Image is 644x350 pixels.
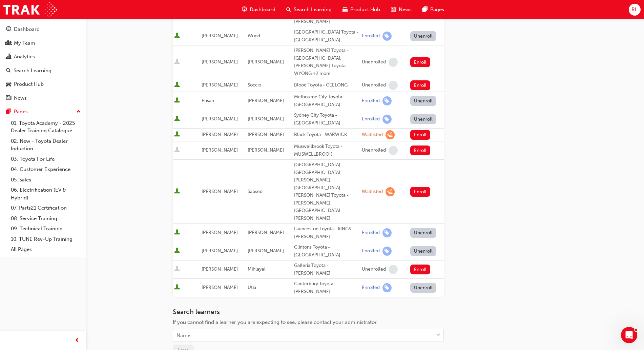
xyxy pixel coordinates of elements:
button: Pages [3,105,84,118]
div: Enrolled [362,230,380,236]
div: Pages [14,108,28,116]
a: My Team [3,37,84,50]
span: learningRecordVerb_NONE-icon [389,58,398,67]
a: pages-iconPages [417,3,450,17]
button: Enroll [410,57,431,67]
a: News [3,92,84,104]
span: Ehsan [202,98,214,103]
button: Unenroll [410,246,437,256]
button: Unenroll [410,114,437,124]
button: Enroll [410,187,431,197]
a: 04. Customer Experience [8,164,84,175]
span: guage-icon [6,26,11,33]
span: [PERSON_NAME] [202,230,238,235]
span: learningRecordVerb_NONE-icon [389,81,398,90]
div: Name [176,332,190,339]
span: up-icon [76,108,81,116]
a: 01. Toyota Academy - 2025 Dealer Training Catalogue [8,118,84,136]
span: search-icon [6,68,11,74]
a: All Pages [8,244,84,255]
span: Pages [430,6,444,14]
span: learningRecordVerb_ENROLL-icon [382,283,392,292]
span: learningRecordVerb_ENROLL-icon [382,96,392,105]
div: Product Hub [14,80,44,88]
span: pages-icon [6,109,11,115]
div: Clintons Toyota - [GEOGRAPHIC_DATA] [294,244,359,259]
div: Unenrolled [362,82,386,89]
div: Sydney City Toyota - [GEOGRAPHIC_DATA] [294,112,359,127]
a: Search Learning [3,64,84,77]
span: User is active [174,131,180,138]
span: learningRecordVerb_ENROLL-icon [382,247,392,256]
span: [PERSON_NAME] [248,230,284,235]
span: [PERSON_NAME] [248,147,284,153]
div: Blood Toyota - GEELONG [294,81,359,89]
span: learningRecordVerb_ENROLL-icon [382,32,392,41]
span: [PERSON_NAME] [248,248,284,254]
a: search-iconSearch Learning [281,3,337,17]
div: Analytics [14,53,35,61]
a: car-iconProduct Hub [337,3,386,17]
span: [PERSON_NAME] [202,189,238,194]
div: Unenrolled [362,59,386,65]
button: Enroll [410,145,431,155]
span: [PERSON_NAME] [202,248,238,254]
span: [PERSON_NAME] [202,33,238,39]
div: Waitlisted [362,132,383,138]
span: [PERSON_NAME] [248,98,284,103]
a: Product Hub [3,78,84,91]
button: Enroll [410,265,431,274]
div: Canterbury Toyota - [PERSON_NAME] [294,280,359,295]
span: guage-icon [242,5,247,14]
a: news-iconNews [386,3,417,17]
span: Soccio [248,82,261,88]
button: Enroll [410,130,431,140]
div: Launceston Toyota - KINGS [PERSON_NAME] [294,225,359,240]
span: Product Hub [350,6,380,14]
button: Enroll [410,80,431,90]
button: Unenroll [410,31,437,41]
a: 10. TUNE Rev-Up Training [8,234,84,245]
div: [PERSON_NAME] Toyota - [GEOGRAPHIC_DATA], [PERSON_NAME] Toyota - WYONG +2 more [294,47,359,77]
div: Enrolled [362,248,380,254]
span: prev-icon [75,336,80,345]
a: 09. Technical Training [8,223,84,234]
div: My Team [14,39,35,47]
span: User is inactive [174,59,180,65]
span: [PERSON_NAME] [202,266,238,272]
span: news-icon [391,5,396,14]
span: RL [631,6,638,14]
a: 02. New - Toyota Dealer Induction [8,136,84,154]
span: car-icon [6,81,11,87]
span: chart-icon [6,54,11,60]
span: User is inactive [174,147,180,154]
span: User is inactive [174,266,180,273]
span: learningRecordVerb_NONE-icon [389,146,398,155]
h3: Search learners [173,308,444,316]
span: learningRecordVerb_WAITLIST-icon [386,187,395,196]
div: Unenrolled [362,266,386,273]
div: Black Toyota - WARWICK [294,131,359,139]
span: news-icon [6,95,11,101]
span: people-icon [6,40,11,46]
span: If you cannot find a learner you are expecting to see, please contact your administrator. [173,319,378,325]
span: learningRecordVerb_WAITLIST-icon [386,130,395,139]
span: [PERSON_NAME] [202,116,238,122]
span: User is active [174,188,180,195]
span: Wood [248,33,260,39]
span: [PERSON_NAME] [248,132,284,137]
span: car-icon [342,5,348,14]
button: Unenroll [410,283,437,293]
button: RL [629,4,641,16]
span: down-icon [436,331,441,340]
a: 08. Service Training [8,213,84,224]
span: search-icon [286,5,291,14]
a: Trak [3,2,57,17]
div: Enrolled [362,33,380,39]
span: User is active [174,97,180,104]
span: pages-icon [422,5,428,14]
div: News [14,94,27,102]
span: [PERSON_NAME] [202,285,238,290]
span: learningRecordVerb_NONE-icon [389,265,398,274]
a: 05. Sales [8,175,84,185]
